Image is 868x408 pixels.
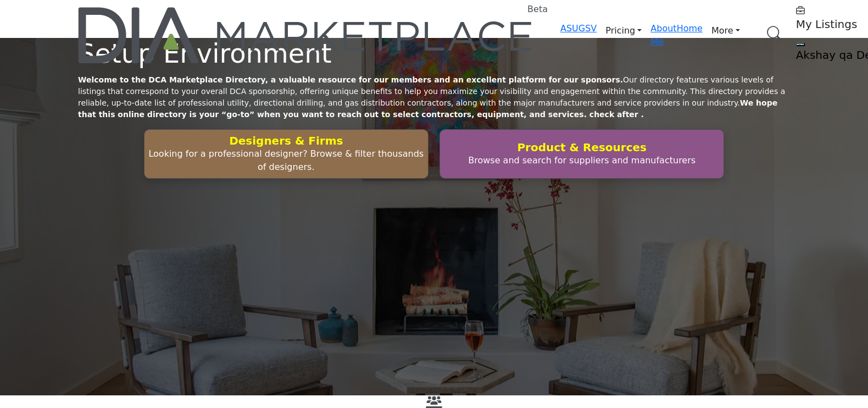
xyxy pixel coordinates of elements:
[78,98,777,119] strong: We hope that this online directory is your “go-to” when you want to reach out to select contracto...
[677,23,703,34] a: Home
[597,22,650,40] a: Pricing
[560,23,597,34] a: ASUGSV
[443,154,720,167] p: Browse and search for suppliers and manufacturers
[650,23,676,47] a: About Me
[148,134,425,147] h2: Designers & Firms
[755,19,789,48] a: Search
[78,7,534,63] a: Beta
[148,147,425,174] p: Looking for a professional designer? Browse & filter thousands of designers.
[78,74,790,120] p: Our directory features various levels of listings that correspond to your overall DCA sponsorship...
[78,75,623,84] strong: Welcome to the DCA Marketplace Directory, a valuable resource for our members and an excellent pl...
[78,7,534,63] img: Site Logo
[796,43,805,46] button: Show hide supplier dropdown
[144,129,429,179] button: Designers & Firms Looking for a professional designer? Browse & filter thousands of designers.
[443,141,720,154] h2: Product & Resources
[439,129,724,179] button: Product & Resources Browse and search for suppliers and manufacturers
[527,4,548,14] h6: Beta
[703,22,749,40] a: More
